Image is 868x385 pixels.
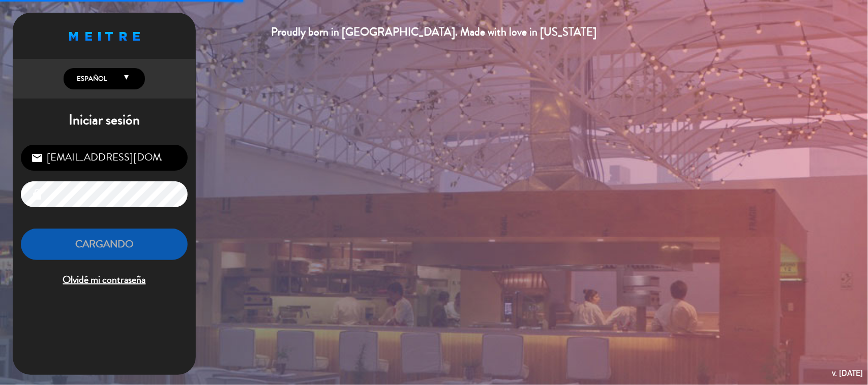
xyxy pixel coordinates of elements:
div: v. [DATE] [832,366,863,380]
span: Olvidé mi contraseña [21,272,188,288]
i: lock [31,188,43,201]
i: email [31,152,43,164]
h1: Iniciar sesión [13,112,196,129]
button: Cargando [21,229,188,261]
input: Correo Electrónico [21,145,188,171]
span: Español [74,74,107,84]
